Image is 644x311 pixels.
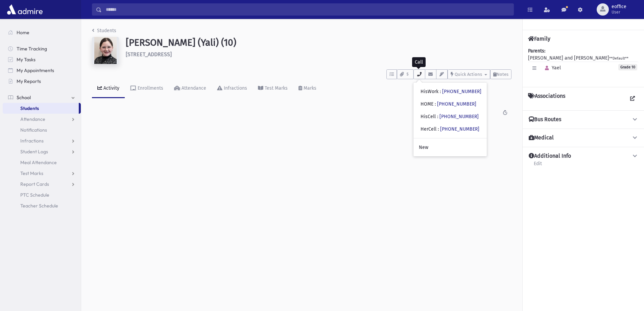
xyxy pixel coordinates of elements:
[3,168,81,179] a: Test Marks
[439,114,479,119] a: [PHONE_NUMBER]
[180,85,206,91] div: Attendance
[253,79,293,98] a: Test Marks
[126,51,511,58] h6: [STREET_ADDRESS]
[437,101,476,107] a: [PHONE_NUMBER]
[528,134,639,141] button: Medical
[438,126,439,132] span: :
[136,85,163,91] div: Enrollments
[3,146,81,157] a: Student Logs
[20,192,49,198] span: PTC Schedule
[20,181,49,187] span: Report Cards
[421,88,481,95] div: HisWork
[17,94,31,101] span: School
[20,105,39,111] span: Students
[397,69,413,79] button: 5
[3,200,81,211] a: Teacher Schedule
[528,48,545,54] b: Parents:
[3,114,81,125] a: Attendance
[3,125,81,135] a: Notifications
[442,89,481,94] a: [PHONE_NUMBER]
[125,79,169,98] a: Enrollments
[17,29,29,36] span: Home
[92,28,116,34] a: Students
[17,78,41,84] span: My Reports
[618,64,637,70] span: Grade 10
[612,4,626,9] span: eoffice
[529,116,561,123] h4: Bus Routes
[3,135,81,146] a: Infractions
[302,85,316,91] div: Marks
[3,157,81,168] a: Meal Attendance
[3,54,81,65] a: My Tasks
[448,69,490,79] button: Quick Actions
[20,116,45,122] span: Attendance
[20,127,47,133] span: Notifications
[169,79,212,98] a: Attendance
[529,153,571,160] h4: Additional Info
[528,116,639,123] button: Bus Routes
[412,57,426,67] div: Call
[263,85,288,91] div: Test Marks
[20,149,48,155] span: Student Logs
[17,57,35,63] span: My Tasks
[413,141,487,154] a: New
[212,79,253,98] a: Infractions
[612,9,626,15] span: User
[3,179,81,190] a: Report Cards
[3,65,81,76] a: My Appointments
[405,71,410,77] span: 5
[92,79,125,98] a: Activity
[421,101,476,108] div: HOME
[3,190,81,200] a: PTC Schedule
[3,76,81,87] a: My Reports
[222,85,247,91] div: Infractions
[3,103,79,114] a: Students
[3,27,81,38] a: Home
[102,3,514,16] input: Search
[533,160,542,172] a: Edit
[92,37,119,64] img: w==
[437,114,438,119] span: :
[490,69,511,79] button: Notes
[435,101,436,107] span: :
[3,92,81,103] a: School
[528,47,639,82] div: [PERSON_NAME] and [PERSON_NAME]
[20,159,57,165] span: Meal Attendance
[528,93,565,105] h4: Associations
[626,93,639,105] a: View all Associations
[455,72,482,77] span: Quick Actions
[421,113,479,120] div: HisCell
[92,27,116,37] nav: breadcrumb
[542,65,561,71] span: Yael
[17,67,54,73] span: My Appointments
[293,79,322,98] a: Marks
[102,85,119,91] div: Activity
[126,37,511,48] h1: [PERSON_NAME] (Yali) (10)
[528,153,639,160] button: Additional Info
[20,138,44,144] span: Infractions
[421,126,479,133] div: HerCell
[3,43,81,54] a: Time Tracking
[440,89,441,94] span: :
[528,36,550,42] h4: Family
[529,134,554,141] h4: Medical
[17,46,47,52] span: Time Tracking
[20,170,43,176] span: Test Marks
[5,3,44,16] img: AdmirePro
[440,126,479,132] a: [PHONE_NUMBER]
[497,72,508,77] span: Notes
[20,203,58,209] span: Teacher Schedule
